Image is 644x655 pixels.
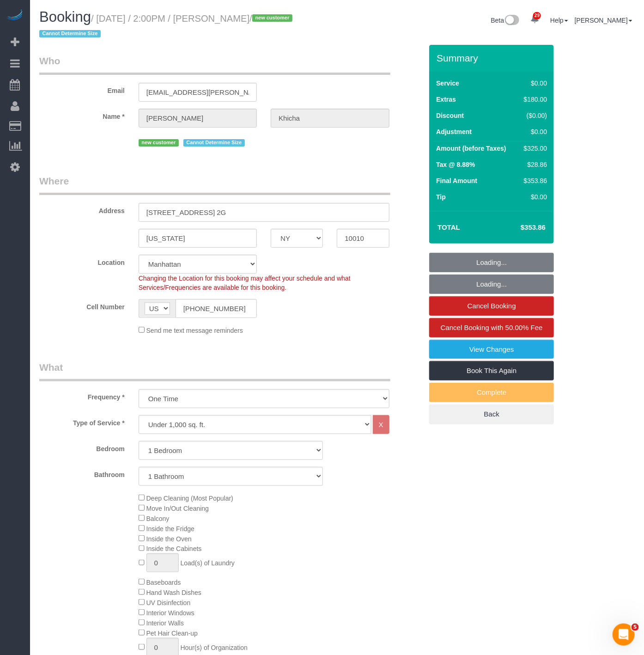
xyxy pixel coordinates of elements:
input: Email [139,83,257,102]
span: Inside the Fridge [146,525,194,533]
label: Location [32,255,132,267]
label: Adjustment [436,127,472,136]
h4: $353.86 [493,224,546,232]
h3: Summary [437,53,549,63]
input: Last Name [271,109,389,128]
span: UV Disinfection [146,599,191,606]
div: $353.86 [520,176,547,185]
span: Cannot Determine Size [183,139,245,147]
label: Service [436,79,459,88]
label: Amount (before Taxes) [436,144,506,153]
span: new customer [139,139,179,147]
label: Cell Number [32,299,132,312]
label: Email [32,83,132,95]
a: Help [550,17,568,24]
div: $28.86 [520,160,547,169]
span: Booking [39,9,91,25]
span: Move In/Out Cleaning [146,505,209,512]
div: $0.00 [520,79,547,88]
span: 5 [632,624,639,631]
span: Baseboards [146,579,181,586]
span: Load(s) of Laundry [181,559,235,567]
div: $0.00 [520,127,547,136]
strong: Total [437,223,460,231]
label: Tip [436,192,446,202]
a: [PERSON_NAME] [575,17,632,24]
a: Beta [491,17,520,24]
span: Inside the Oven [146,535,192,543]
img: New interface [504,15,519,27]
label: Address [32,203,132,215]
span: Balcony [146,515,170,522]
span: Hour(s) of Organization [181,644,248,651]
a: View Changes [429,340,554,359]
label: Extras [436,95,456,104]
label: Name * [32,109,132,121]
span: Interior Windows [146,609,194,617]
legend: What [39,361,390,381]
a: Cancel Booking [429,296,554,316]
span: Inside the Cabinets [146,545,202,552]
a: 29 [526,9,544,30]
span: Pet Hair Clean-up [146,630,198,637]
a: Back [429,404,554,424]
legend: Who [39,54,390,75]
small: / [DATE] / 2:00PM / [PERSON_NAME] [39,13,295,39]
label: Bathroom [32,467,132,479]
span: 29 [533,12,541,19]
input: City [139,229,257,248]
span: Cannot Determine Size [39,30,101,37]
input: Zip Code [337,229,389,248]
span: Hand Wash Dishes [146,589,201,596]
span: Interior Walls [146,619,184,627]
label: Bedroom [32,441,132,453]
span: Cancel Booking with 50.00% Fee [441,324,543,331]
label: Final Amount [436,176,477,185]
span: Send me text message reminders [146,327,243,334]
legend: Where [39,174,390,195]
label: Tax @ 8.88% [436,160,475,169]
input: Cell Number [176,299,257,318]
span: Changing the Location for this booking may affect your schedule and what Services/Frequencies are... [139,275,351,291]
label: Discount [436,111,464,120]
label: Frequency * [32,389,132,402]
div: ($0.00) [520,111,547,120]
iframe: Intercom live chat [613,624,635,646]
label: Type of Service * [32,415,132,428]
span: Deep Cleaning (Most Popular) [146,495,233,502]
span: new customer [252,14,292,22]
div: $325.00 [520,144,547,153]
img: Automaid Logo [6,9,24,22]
input: First Name [139,109,257,128]
a: Cancel Booking with 50.00% Fee [429,318,554,337]
a: Book This Again [429,361,554,380]
div: $180.00 [520,95,547,104]
div: $0.00 [520,192,547,202]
